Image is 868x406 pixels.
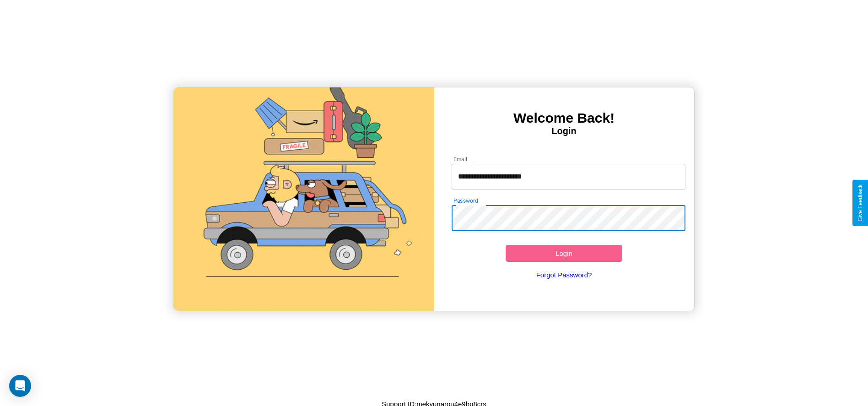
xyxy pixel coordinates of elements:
h4: Login [434,126,694,136]
label: Password [453,197,478,205]
a: Forgot Password? [447,262,681,288]
label: Email [453,155,468,163]
div: Give Feedback [857,184,863,222]
button: Login [506,245,623,262]
div: Open Intercom Messenger [9,375,31,397]
h3: Welcome Back! [434,110,694,126]
img: gif [174,87,434,311]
